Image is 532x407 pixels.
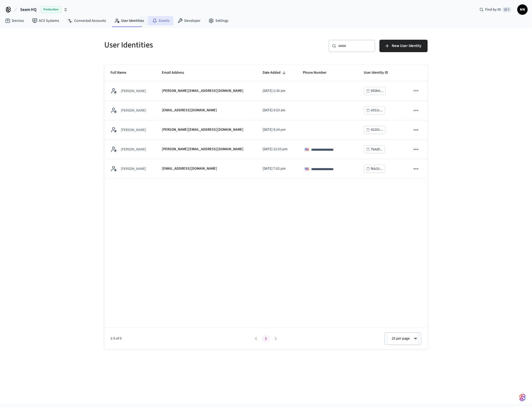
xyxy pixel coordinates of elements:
a: Connected Accounts [63,16,110,25]
p: [PERSON_NAME] [121,88,146,94]
p: [DATE] 12:53 pm [263,147,290,152]
span: Seam HQ [20,6,37,13]
a: Settings [205,16,233,25]
div: 42201... [371,127,383,133]
p: [DATE] 2:36 am [263,88,290,94]
span: Find by ID [485,7,501,12]
div: Find by ID⌘ K [475,5,515,14]
button: page 1 [262,335,270,343]
div: e011c... [371,107,383,114]
button: 42201... [364,126,386,134]
p: [PERSON_NAME][EMAIL_ADDRESS][DOMAIN_NAME] [162,88,243,94]
p: [EMAIL_ADDRESS][DOMAIN_NAME] [162,108,217,113]
span: Email Address [162,69,191,77]
div: United States: + 1 [303,165,313,173]
span: Full Name [110,69,133,77]
span: Date Added [263,69,288,77]
button: fbb33... [364,165,385,173]
table: sticky table [104,65,428,179]
nav: pagination navigation [251,335,281,343]
button: 950b6... [364,87,386,95]
p: [DATE] 9:24 pm [263,127,290,133]
a: ACS Systems [28,16,63,25]
div: 950b6... [371,88,383,94]
p: [PERSON_NAME] [121,147,146,152]
button: e011c... [364,106,385,114]
p: [PERSON_NAME] [121,127,146,133]
span: Production [41,6,61,13]
p: [PERSON_NAME][EMAIL_ADDRESS][DOMAIN_NAME] [162,147,243,152]
p: [PERSON_NAME] [121,108,146,113]
a: Devices [1,16,28,25]
button: MN [517,4,528,15]
div: 25 per page [388,333,418,345]
button: New User Identity [380,40,428,52]
span: New User Identity [392,43,422,49]
span: MN [518,5,527,14]
button: 7b4df... [364,145,385,153]
span: 1-5 of 5 [110,336,251,342]
span: ⌘ K [503,7,511,12]
div: fbb33... [371,166,383,172]
p: [PERSON_NAME][EMAIL_ADDRESS][DOMAIN_NAME] [162,127,243,133]
h5: User Identities [104,40,263,50]
span: Phone Number [303,69,333,77]
p: [PERSON_NAME] [121,166,146,171]
div: United States: + 1 [303,145,313,154]
img: SeamLogoGradient.69752ec5.svg [520,394,526,402]
a: Developer [173,16,205,25]
p: [DATE] 7:02 pm [263,166,290,171]
div: 7b4df... [371,146,383,153]
span: User Identity ID [364,69,395,77]
p: [EMAIL_ADDRESS][DOMAIN_NAME] [162,166,217,171]
a: User Identities [110,16,148,25]
a: Events [148,16,173,25]
p: [DATE] 9:53 am [263,108,290,113]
